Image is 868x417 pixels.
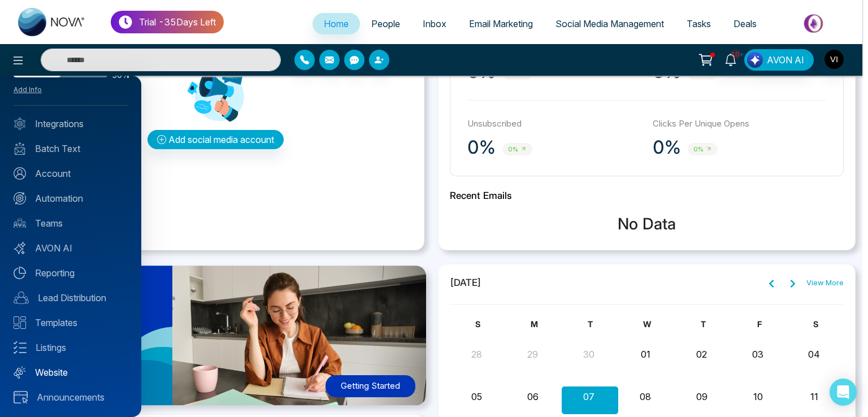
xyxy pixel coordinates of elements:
img: Lead-dist.svg [14,292,29,304]
img: Account.svg [14,167,26,180]
img: Templates.svg [14,316,26,329]
img: Website.svg [14,366,26,379]
a: Teams [14,216,128,230]
img: Avon-AI.svg [14,242,26,254]
a: Automation [14,192,128,205]
a: Listings [14,341,128,354]
span: 50% [112,71,128,79]
img: Integrated.svg [14,118,26,130]
a: Batch Text [14,142,128,155]
a: Website [14,366,128,379]
a: Integrations [14,117,128,131]
a: Reporting [14,266,128,280]
a: Account [14,167,128,180]
img: Reporting.svg [14,267,26,279]
img: team.svg [14,217,26,229]
a: Lead Distribution [14,291,128,305]
a: Add Info [14,85,42,94]
img: Automation.svg [14,192,26,205]
a: AVON AI [14,241,128,255]
div: Open Intercom Messenger [830,379,857,406]
a: Announcements [14,390,128,404]
a: Templates [14,316,128,329]
img: Listings.svg [14,341,27,354]
img: announcements.svg [14,391,28,403]
img: batch_text_white.png [14,142,26,155]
